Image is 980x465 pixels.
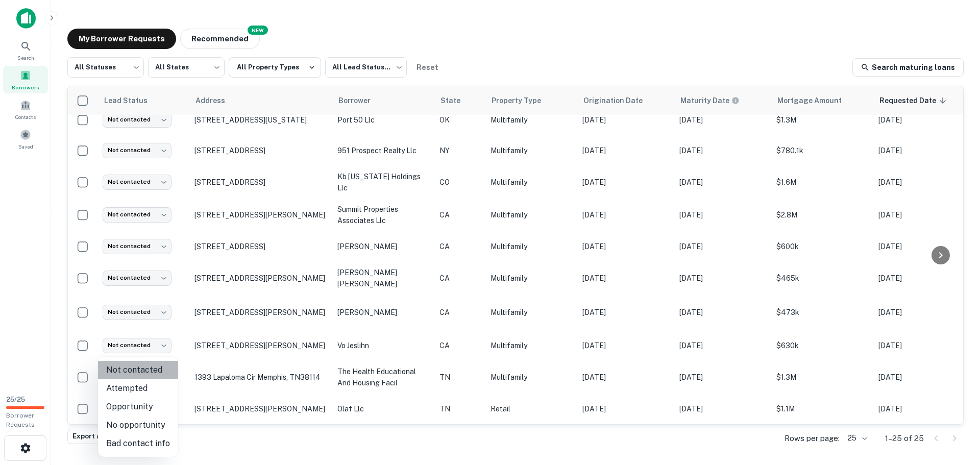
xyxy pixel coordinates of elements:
[929,383,980,432] iframe: Chat Widget
[98,416,178,434] li: No opportunity
[98,361,178,379] li: Not contacted
[98,398,178,416] li: Opportunity
[98,379,178,398] li: Attempted
[98,434,178,453] li: Bad contact info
